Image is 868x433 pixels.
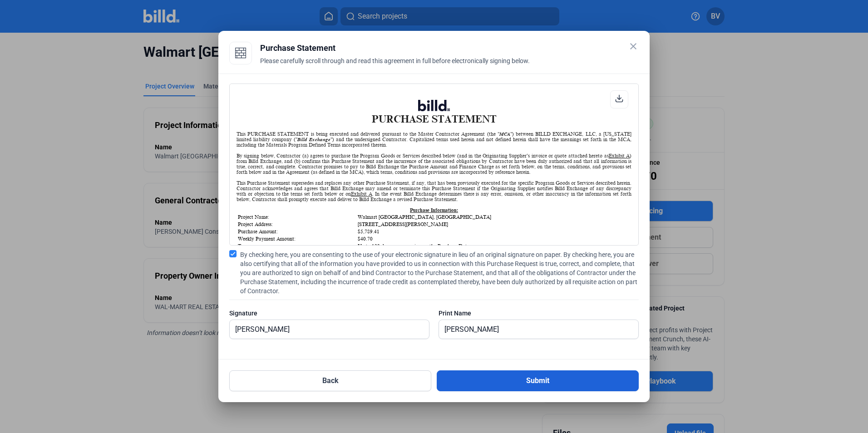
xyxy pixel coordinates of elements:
[260,56,639,76] div: Please carefully scroll through and read this agreement in full before electronically signing below.
[609,153,630,158] u: Exhibit A
[437,370,639,391] button: Submit
[237,243,356,249] td: Term:
[351,191,372,197] u: Exhibit A
[439,320,628,339] input: Print Name
[357,214,631,220] td: Walmart [GEOGRAPHIC_DATA], [GEOGRAPHIC_DATA]
[237,131,631,148] div: This PURCHASE STATEMENT is being executed and delivered pursuant to the Master Contractor Agreeme...
[240,250,639,295] span: By checking here, you are consenting to the use of your electronic signature in lieu of an origin...
[237,228,356,235] td: Purchase Amount:
[357,236,631,242] td: $40.70
[260,42,639,54] div: Purchase Statement
[499,131,510,137] i: MCA
[439,309,639,318] div: Print Name
[230,320,429,339] input: Signature
[357,221,631,227] td: [STREET_ADDRESS][PERSON_NAME]
[628,41,639,52] mat-icon: close
[229,309,429,318] div: Signature
[237,100,631,125] h1: PURCHASE STATEMENT
[237,214,356,220] td: Project Name:
[357,228,631,235] td: $5,789.41
[410,207,458,213] u: Purchase Information:
[237,180,631,202] div: This Purchase Statement supersedes and replaces any other Purchase Statement, if any, that has be...
[237,236,356,242] td: Weekly Payment Amount:
[237,153,631,175] div: By signing below, Contractor (a) agrees to purchase the Program Goods or Services described below...
[357,243,631,249] td: Up to 120 days, commencing on the Purchase Date
[297,137,330,142] i: Billd Exchange
[229,370,431,391] button: Back
[237,221,356,227] td: Project Address:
